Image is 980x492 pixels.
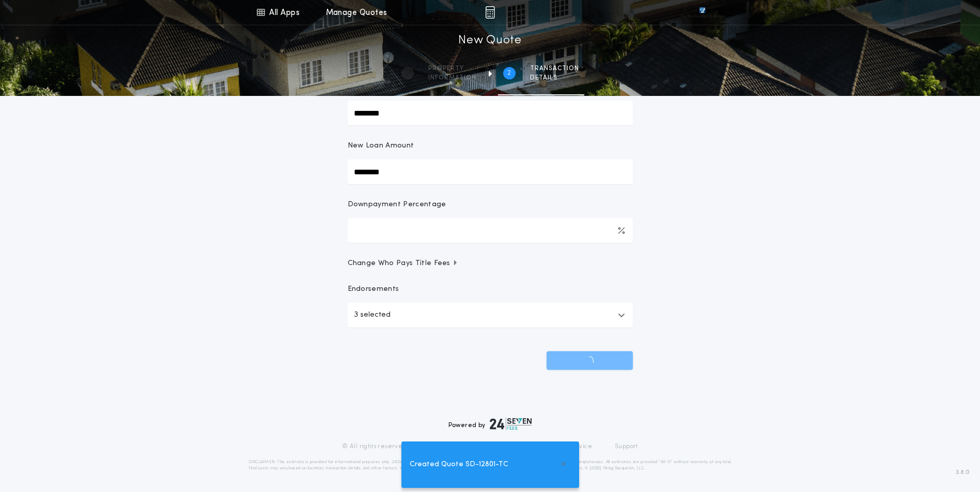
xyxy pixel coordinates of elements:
span: details [530,74,579,82]
span: Created Quote SD-12801-TC [410,459,508,470]
span: Transaction [530,64,579,73]
p: Downpayment Percentage [348,200,446,210]
p: Endorsements [348,284,633,294]
button: Change Who Pays Title Fees [348,258,633,269]
input: Sale Price [348,101,633,125]
img: logo [490,418,532,430]
span: information [428,74,476,82]
h1: New Quote [458,32,521,49]
input: Downpayment Percentage [348,218,633,243]
span: Property [428,64,476,73]
p: New Loan Amount [348,141,414,151]
div: Powered by [448,418,532,430]
img: vs-icon [680,7,724,18]
input: New Loan Amount [348,159,633,184]
span: Change Who Pays Title Fees [348,258,459,269]
img: img [485,6,495,19]
h2: 2 [507,69,511,77]
p: 3 selected [354,309,391,321]
button: 3 selected [348,303,633,327]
